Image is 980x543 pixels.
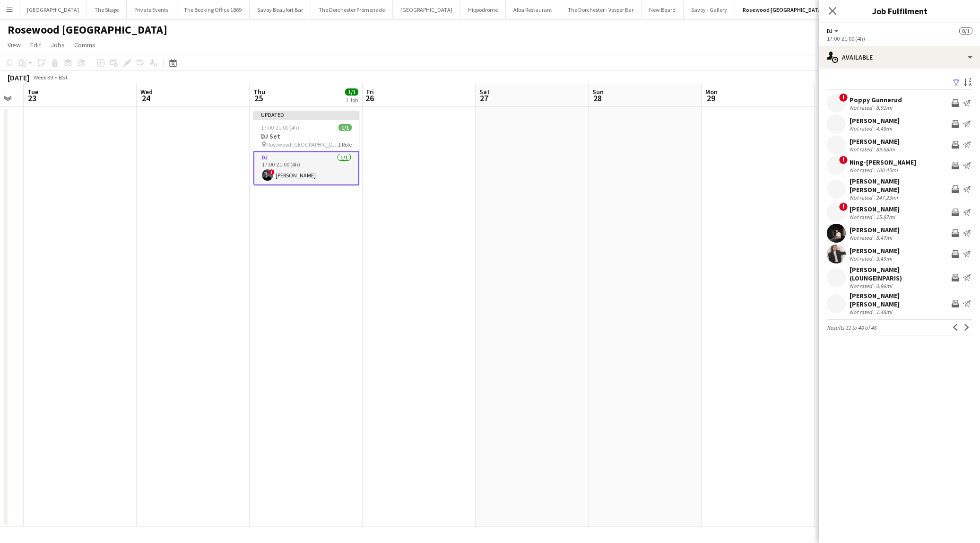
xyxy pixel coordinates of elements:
div: 5.47mi [874,234,894,241]
div: 17:00-21:00 (4h) [827,35,972,42]
span: Week 39 [31,74,55,81]
span: Wed [140,88,153,96]
button: The Stage [87,0,127,19]
div: [PERSON_NAME] (LOUNGEINPARIS) [850,265,948,282]
a: Edit [26,39,45,51]
span: Thu [253,88,265,96]
div: [PERSON_NAME] [850,116,900,125]
span: ! [839,202,848,211]
span: Mon [705,88,718,96]
div: Updated [253,111,359,118]
span: View [8,41,21,49]
div: 3.49mi [874,255,894,262]
span: 17:00-21:00 (4h) [261,124,299,131]
button: The Dorchester - Vesper Bar [560,0,642,19]
span: Edit [30,41,41,49]
span: Tue [27,88,38,96]
span: 27 [478,93,490,104]
div: [PERSON_NAME] [850,137,900,146]
div: 15.87mi [874,213,897,220]
button: Rosewood [GEOGRAPHIC_DATA] [735,0,832,19]
div: Not rated [850,234,874,241]
div: [PERSON_NAME] [850,226,900,234]
div: 247.23mi [874,194,900,201]
span: 30 [817,93,829,104]
div: 1 Job [346,96,358,104]
div: Not rated [850,146,874,153]
span: 1/1 [338,124,352,131]
span: Comms [74,41,95,49]
span: ! [269,169,275,175]
button: [GEOGRAPHIC_DATA] [393,0,460,19]
span: 1/1 [345,88,358,96]
app-card-role: DJ1/117:00-21:00 (4h)![PERSON_NAME] [253,151,359,185]
button: New Board [642,0,684,19]
span: 0/1 [959,27,972,35]
span: Sun [592,88,604,96]
span: 29 [704,93,718,104]
span: ! [839,93,848,102]
button: Private Events [127,0,176,19]
div: Available [819,46,980,69]
div: [PERSON_NAME] [PERSON_NAME] [850,291,948,308]
app-job-card: Updated17:00-21:00 (4h)1/1DJ Set Rosewood [GEOGRAPHIC_DATA]1 RoleDJ1/117:00-21:00 (4h)![PERSON_NAME] [253,111,359,185]
div: Poppy Gunnerud [850,96,902,104]
span: Results 31 to 40 of 46 [827,324,876,331]
div: 1.48mi [874,308,894,315]
a: Comms [70,39,99,51]
div: Not rated [850,166,874,174]
div: Not rated [850,125,874,132]
button: Savoy - Gallery [684,0,735,19]
span: 1 Role [338,141,352,148]
div: [PERSON_NAME] [850,246,900,255]
h3: DJ Set [253,132,359,140]
div: Not rated [850,213,874,220]
a: Jobs [47,39,69,51]
div: Not rated [850,194,874,201]
div: Not rated [850,282,874,289]
button: Hippodrome [460,0,506,19]
div: Not rated [850,255,874,262]
button: [GEOGRAPHIC_DATA] [19,0,87,19]
span: DJ [827,27,833,35]
div: [DATE] [8,73,29,82]
span: 25 [252,93,265,104]
div: Not rated [850,308,874,315]
div: 8.91mi [874,104,894,111]
div: Not rated [850,104,874,111]
div: BST [59,74,68,81]
button: Alba Restaurant [506,0,560,19]
button: Savoy Beaufort Bar [250,0,311,19]
button: The Booking Office 1869 [176,0,250,19]
div: 100.45mi [874,166,900,174]
span: 24 [139,93,153,104]
a: View [4,39,25,51]
button: DJ [827,27,840,35]
div: 4.49mi [874,125,894,132]
button: The Dorchester Promenade [311,0,393,19]
div: [PERSON_NAME] [PERSON_NAME] [850,177,948,194]
span: Rosewood [GEOGRAPHIC_DATA] [267,141,338,148]
span: 26 [365,93,374,104]
span: Fri [366,88,374,96]
span: ! [839,156,848,164]
span: Jobs [51,41,65,49]
div: [PERSON_NAME] [850,205,900,213]
div: 0.96mi [874,282,894,289]
span: 28 [591,93,604,104]
span: 23 [26,93,38,104]
span: Tue [818,88,829,96]
h1: Rosewood [GEOGRAPHIC_DATA] [8,23,167,37]
h3: Job Fulfilment [819,5,980,17]
div: Ning-[PERSON_NAME] [850,158,916,166]
div: 89.68mi [874,146,897,153]
span: Sat [479,88,490,96]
